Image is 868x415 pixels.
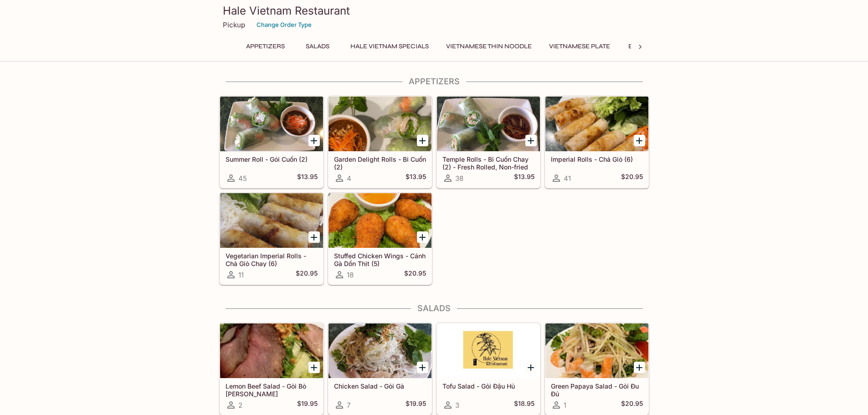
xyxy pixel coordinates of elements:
h5: $19.95 [297,400,318,410]
button: Add Stuffed Chicken Wings - Cánh Gà Dồn Thịt (5) [417,231,428,243]
div: Chicken Salad - Gỏi Gà [329,323,431,378]
h5: Green Papaya Salad - Gỏi Đu Đủ [551,382,643,397]
span: 18 [347,271,354,279]
h4: Appetizers [219,77,649,87]
h3: Hale Vietnam Restaurant [223,4,646,18]
div: Green Papaya Salad - Gỏi Đu Đủ [545,323,648,378]
h5: $13.95 [297,173,318,184]
h5: Tofu Salad - Gỏi Đậu Hủ [442,382,534,390]
h5: Vegetarian Imperial Rolls - Chả Giò Chay (6) [226,252,318,267]
h5: Chicken Salad - Gỏi Gà [334,382,426,390]
div: Tofu Salad - Gỏi Đậu Hủ [437,323,540,378]
div: Vegetarian Imperial Rolls - Chả Giò Chay (6) [220,193,323,248]
button: Add Green Papaya Salad - Gỏi Đu Đủ [634,362,645,373]
a: Tofu Salad - Gỏi Đậu Hủ3$18.95 [437,323,540,415]
span: 1 [564,401,566,410]
span: 2 [238,401,242,410]
div: Imperial Rolls - Chả Giò (6) [545,97,648,151]
button: Add Lemon Beef Salad - Gỏi Bò Tái Chanh [308,362,320,373]
div: Garden Delight Rolls - Bi Cuốn (2) [329,97,431,151]
button: Vietnamese Plate [544,40,615,53]
span: 41 [564,174,571,183]
div: Lemon Beef Salad - Gỏi Bò Tái Chanh [220,323,323,378]
h5: Lemon Beef Salad - Gỏi Bò [PERSON_NAME] [226,382,318,397]
h5: Summer Roll - Gói Cuốn (2) [226,155,318,163]
h5: $13.95 [514,173,534,184]
span: 38 [455,174,463,183]
a: Stuffed Chicken Wings - Cánh Gà Dồn Thịt (5)18$20.95 [328,193,432,285]
h5: Garden Delight Rolls - Bi Cuốn (2) [334,155,426,170]
a: Chicken Salad - Gỏi Gà7$19.95 [328,323,432,415]
h5: $19.95 [406,400,426,410]
h5: Temple Rolls - Bi Cuốn Chay (2) - Fresh Rolled, Non-fried [442,155,534,170]
div: Temple Rolls - Bi Cuốn Chay (2) - Fresh Rolled, Non-fried [437,97,540,151]
h5: $18.95 [514,400,534,410]
span: 3 [455,401,459,410]
a: Summer Roll - Gói Cuốn (2)45$13.95 [220,96,324,188]
h5: $13.95 [406,173,426,184]
button: Add Vegetarian Imperial Rolls - Chả Giò Chay (6) [308,231,320,243]
span: 45 [238,174,247,183]
h4: Salads [219,303,649,313]
h5: $20.95 [296,269,318,280]
button: Add Imperial Rolls - Chả Giò (6) [634,135,645,146]
button: Add Chicken Salad - Gỏi Gà [417,362,428,373]
button: Add Temple Rolls - Bi Cuốn Chay (2) - Fresh Rolled, Non-fried [525,135,537,146]
p: Pickup [223,20,245,29]
h5: Imperial Rolls - Chả Giò (6) [551,155,643,163]
div: Summer Roll - Gói Cuốn (2) [220,97,323,151]
h5: $20.95 [621,400,643,410]
span: 4 [347,174,351,183]
a: Vegetarian Imperial Rolls - Chả Giò Chay (6)11$20.95 [220,193,324,285]
a: Garden Delight Rolls - Bi Cuốn (2)4$13.95 [328,96,432,188]
a: Temple Rolls - Bi Cuốn Chay (2) - Fresh Rolled, Non-fried38$13.95 [437,96,540,188]
button: Hale Vietnam Specials [345,40,434,53]
button: Entrees [622,40,663,53]
span: 7 [347,401,350,410]
button: Salads [297,40,338,53]
span: 11 [238,271,244,279]
a: Lemon Beef Salad - Gỏi Bò [PERSON_NAME]2$19.95 [220,323,324,415]
div: Stuffed Chicken Wings - Cánh Gà Dồn Thịt (5) [329,193,431,248]
button: Change Order Type [252,18,316,32]
button: Add Summer Roll - Gói Cuốn (2) [308,135,320,146]
button: Add Tofu Salad - Gỏi Đậu Hủ [525,362,537,373]
button: Add Garden Delight Rolls - Bi Cuốn (2) [417,135,428,146]
h5: Stuffed Chicken Wings - Cánh Gà Dồn Thịt (5) [334,252,426,267]
button: Appetizers [241,40,290,53]
button: Vietnamese Thin Noodle [441,40,537,53]
h5: $20.95 [404,269,426,280]
a: Imperial Rolls - Chả Giò (6)41$20.95 [545,96,649,188]
h5: $20.95 [621,173,643,184]
a: Green Papaya Salad - Gỏi Đu Đủ1$20.95 [545,323,649,415]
